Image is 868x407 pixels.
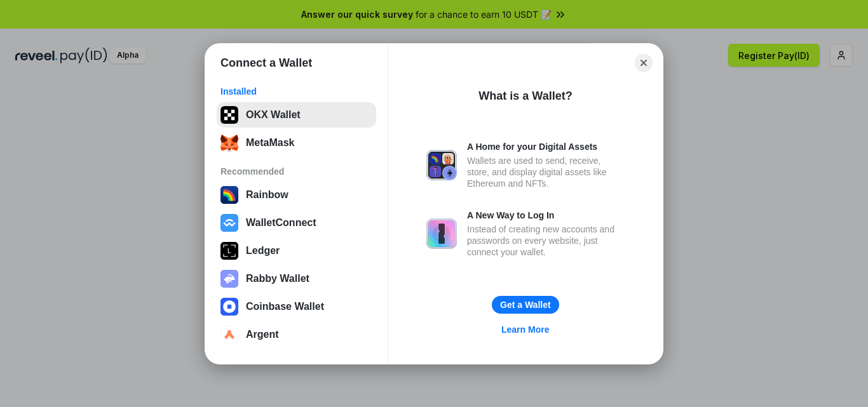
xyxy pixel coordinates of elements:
div: Ledger [246,245,280,257]
div: OKX Wallet [246,109,301,121]
div: Instead of creating new accounts and passwords on every website, just connect your wallet. [467,224,625,258]
h1: Connect a Wallet [220,55,312,70]
button: Rainbow [217,182,376,208]
div: Argent [246,329,279,340]
div: A New Way to Log In [467,210,625,221]
div: MetaMask [246,137,294,149]
img: svg+xml,%3Csvg%20xmlns%3D%22http%3A%2F%2Fwww.w3.org%2F2000%2Fsvg%22%20width%3D%2228%22%20height%3... [220,242,238,260]
img: svg+xml,%3Csvg%20width%3D%2228%22%20height%3D%2228%22%20viewBox%3D%220%200%2028%2028%22%20fill%3D... [220,326,238,344]
img: svg+xml;base64,PHN2ZyB3aWR0aD0iMzUiIGhlaWdodD0iMzQiIHZpZXdCb3g9IjAgMCAzNSAzNCIgZmlsbD0ibm9uZSIgeG... [220,134,238,152]
img: svg+xml,%3Csvg%20width%3D%2228%22%20height%3D%2228%22%20viewBox%3D%220%200%2028%2028%22%20fill%3D... [220,298,238,316]
button: OKX Wallet [217,102,376,128]
div: What is a Wallet? [478,88,572,103]
img: svg+xml,%3Csvg%20xmlns%3D%22http%3A%2F%2Fwww.w3.org%2F2000%2Fsvg%22%20fill%3D%22none%22%20viewBox... [426,150,457,180]
div: Rainbow [246,189,288,201]
img: svg+xml,%3Csvg%20xmlns%3D%22http%3A%2F%2Fwww.w3.org%2F2000%2Fsvg%22%20fill%3D%22none%22%20viewBox... [426,218,457,249]
button: Get a Wallet [492,296,559,314]
div: Learn More [501,324,549,335]
div: Coinbase Wallet [246,301,324,312]
div: Wallets are used to send, receive, store, and display digital assets like Ethereum and NFTs. [467,155,625,189]
button: MetaMask [217,130,376,156]
img: svg+xml,%3Csvg%20xmlns%3D%22http%3A%2F%2Fwww.w3.org%2F2000%2Fsvg%22%20fill%3D%22none%22%20viewBox... [220,270,238,288]
button: Argent [217,322,376,347]
img: 5VZ71FV6L7PA3gg3tXrdQ+DgLhC+75Wq3no69P3MC0NFQpx2lL04Ql9gHK1bRDjsSBIvScBnDTk1WrlGIZBorIDEYJj+rhdgn... [220,106,238,124]
div: Recommended [220,166,372,177]
div: Rabby Wallet [246,273,309,284]
button: WalletConnect [217,210,376,236]
button: Close [635,54,653,72]
button: Ledger [217,238,376,264]
div: A Home for your Digital Assets [467,141,625,152]
a: Learn More [494,321,557,338]
div: Get a Wallet [500,299,551,310]
button: Coinbase Wallet [217,294,376,319]
img: svg+xml,%3Csvg%20width%3D%2228%22%20height%3D%2228%22%20viewBox%3D%220%200%2028%2028%22%20fill%3D... [220,214,238,232]
button: Rabby Wallet [217,266,376,291]
div: Installed [220,86,372,97]
img: svg+xml,%3Csvg%20width%3D%22120%22%20height%3D%22120%22%20viewBox%3D%220%200%20120%20120%22%20fil... [220,186,238,204]
div: WalletConnect [246,217,316,229]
